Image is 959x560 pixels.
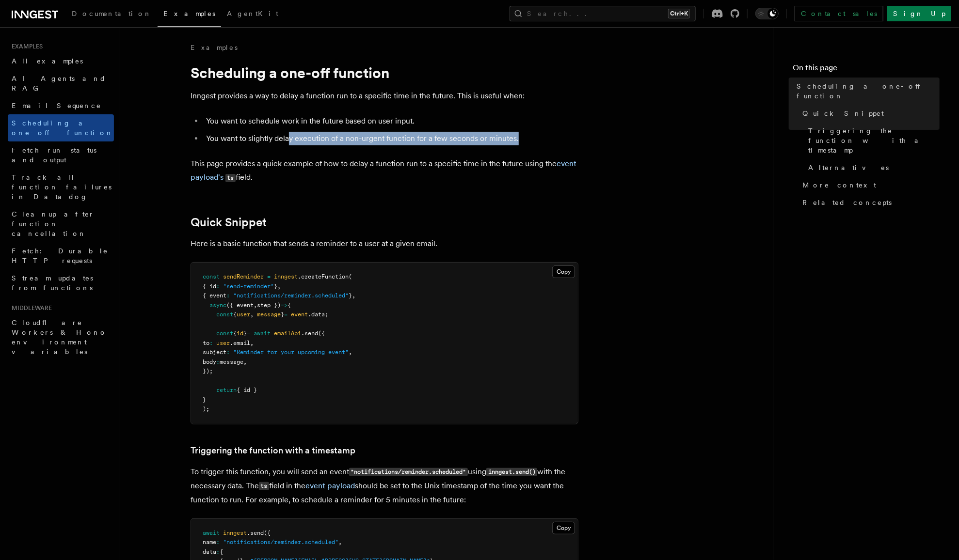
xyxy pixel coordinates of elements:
[203,132,578,145] li: You want to slightly delay execution of a non-urgent function for a few seconds or minutes.
[274,283,277,290] span: }
[799,194,940,211] a: Related concepts
[223,539,338,545] span: "notifications/reminder.scheduled"
[274,330,301,337] span: emailApi
[203,283,216,290] span: { id
[203,273,220,280] span: const
[12,247,108,264] span: Fetch: Durable HTTP requests
[552,265,575,278] button: Copy
[237,311,250,318] span: user
[804,122,940,159] a: Triggering the function with a timestamp
[8,114,114,141] a: Scheduling a one-off function
[802,109,884,118] span: Quick Snippet
[203,529,220,536] span: await
[8,242,114,269] a: Fetch: Durable HTTP requests
[191,444,355,457] a: Triggering the function with a timestamp
[203,340,209,346] span: to
[216,340,230,346] span: user
[808,126,940,155] span: Triggering the function with a timestamp
[233,349,349,356] span: "Reminder for your upcoming event"
[804,159,940,176] a: Alternatives
[8,43,43,50] span: Examples
[230,340,250,346] span: .email
[305,481,355,490] a: event payload
[216,539,220,545] span: :
[250,311,254,318] span: ,
[243,330,247,337] span: }
[797,81,940,101] span: Scheduling a one-off function
[237,387,257,393] span: { id }
[203,396,206,403] span: }
[8,52,114,70] a: All examples
[247,330,250,337] span: =
[349,349,352,356] span: ,
[209,302,226,309] span: async
[216,283,220,290] span: :
[243,358,247,365] span: ,
[191,89,578,103] p: Inngest provides a way to delay a function run to a specific time in the future. This is useful w...
[793,78,940,105] a: Scheduling a one-off function
[281,311,284,318] span: }
[203,368,213,374] span: });
[12,146,96,164] span: Fetch run status and output
[226,302,254,309] span: ({ event
[216,358,220,365] span: :
[668,9,690,18] kbd: Ctrl+K
[254,302,257,309] span: ,
[8,304,52,312] span: Middleware
[12,75,106,92] span: AI Agents and RAG
[247,529,264,536] span: .send
[338,539,342,545] span: ,
[226,349,230,356] span: :
[72,10,152,17] span: Documentation
[8,97,114,114] a: Email Sequence
[203,548,216,555] span: data
[226,292,230,299] span: :
[8,269,114,296] a: Stream updates from functions
[802,198,892,207] span: Related concepts
[233,330,237,337] span: {
[191,465,578,507] p: To trigger this function, you will send an event using with the necessary data. The field in the ...
[284,311,288,318] span: =
[216,387,237,393] span: return
[250,340,254,346] span: ,
[223,529,247,536] span: inngest
[808,163,889,172] span: Alternatives
[12,173,112,201] span: Track all function failures in Datadog
[12,119,113,137] span: Scheduling a one-off function
[209,340,213,346] span: :
[12,319,107,356] span: Cloudflare Workers & Hono environment variables
[163,10,215,17] span: Examples
[216,311,233,318] span: const
[12,57,83,65] span: All examples
[8,314,114,360] a: Cloudflare Workers & Hono environment variables
[216,548,220,555] span: :
[233,311,237,318] span: {
[12,274,93,292] span: Stream updates from functions
[220,548,223,555] span: {
[12,210,95,237] span: Cleanup after function cancellation
[203,114,578,128] li: You want to schedule work in the future based on user input.
[277,283,281,290] span: ,
[237,330,243,337] span: id
[8,169,114,205] a: Track all function failures in Datadog
[191,216,267,229] a: Quick Snippet
[264,529,271,536] span: ({
[793,62,940,78] h4: On this page
[298,273,349,280] span: .createFunction
[257,311,281,318] span: message
[8,205,114,242] a: Cleanup after function cancellation
[301,330,318,337] span: .send
[8,141,114,169] a: Fetch run status and output
[486,468,537,476] code: inngest.send()
[191,237,578,250] p: Here is a basic function that sends a reminder to a user at a given email.
[203,292,226,299] span: { event
[349,292,352,299] span: }
[795,6,883,21] a: Contact sales
[257,302,281,309] span: step })
[191,157,578,185] p: This page provides a quick example of how to delay a function run to a specific time in the futur...
[349,468,468,476] code: "notifications/reminder.scheduled"
[755,8,779,19] button: Toggle dark mode
[259,482,269,490] code: ts
[267,273,271,280] span: =
[274,273,298,280] span: inngest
